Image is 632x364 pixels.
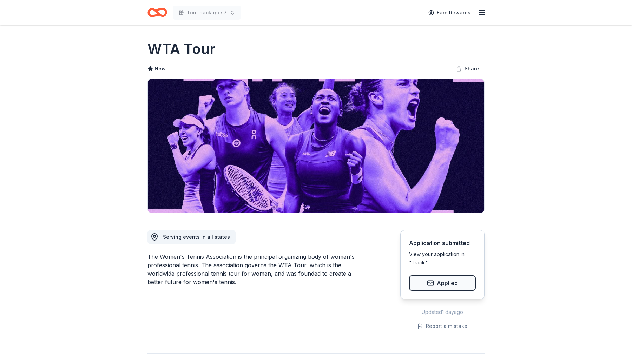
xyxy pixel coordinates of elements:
h1: WTA Tour [147,39,215,59]
span: Serving events in all states [163,234,230,240]
span: Applied [437,278,458,288]
a: Home [147,4,167,21]
span: New [154,65,166,73]
button: Applied [409,275,476,291]
img: Image for WTA Tour [148,79,484,213]
button: Report a mistake [417,322,467,330]
div: View your application in "Track." [409,250,476,267]
span: Share [465,65,479,73]
button: Share [450,62,485,76]
div: The Women's Tennis Association is the principal organizing body of women's professional tennis. T... [147,252,367,286]
button: Tour packages7 [173,6,241,20]
a: Earn Rewards [424,6,475,19]
div: Updated 1 day ago [400,308,485,316]
span: Tour packages7 [187,8,227,17]
div: Application submitted [409,239,476,247]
